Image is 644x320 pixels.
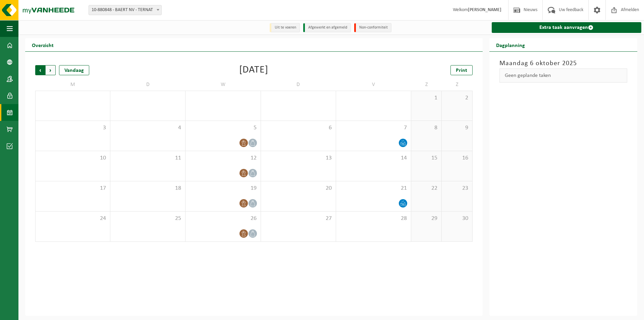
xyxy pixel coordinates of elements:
[303,23,351,32] li: Afgewerkt en afgemeld
[264,215,332,222] span: 27
[442,79,472,91] td: Z
[339,215,408,222] span: 28
[492,22,641,33] a: Extra taak aanvragen
[336,79,411,91] td: V
[445,154,469,162] span: 16
[89,5,162,15] span: 10-880848 - BAERT NV - TERNAT
[445,124,469,132] span: 9
[489,38,532,51] h2: Dagplanning
[264,124,332,132] span: 6
[339,124,408,132] span: 7
[415,185,438,192] span: 22
[114,154,182,162] span: 11
[411,79,442,91] td: Z
[189,124,257,132] span: 5
[450,65,473,75] a: Print
[264,154,332,162] span: 13
[185,79,261,91] td: W
[339,185,408,192] span: 21
[189,185,257,192] span: 19
[415,94,438,102] span: 1
[89,5,161,15] span: 10-880848 - BAERT NV - TERNAT
[339,154,408,162] span: 14
[415,154,438,162] span: 15
[261,79,336,91] td: D
[59,65,89,75] div: Vandaag
[264,185,332,192] span: 20
[114,185,182,192] span: 18
[114,215,182,222] span: 25
[46,65,56,75] span: Volgende
[445,215,469,222] span: 30
[499,58,627,68] h3: Maandag 6 oktober 2025
[114,124,182,132] span: 4
[35,79,110,91] td: M
[499,68,627,83] div: Geen geplande taken
[445,94,469,102] span: 2
[39,154,107,162] span: 10
[270,23,300,32] li: Uit te voeren
[456,68,467,73] span: Print
[239,65,268,75] div: [DATE]
[354,23,391,32] li: Non-conformiteit
[415,124,438,132] span: 8
[39,124,107,132] span: 3
[39,185,107,192] span: 17
[415,215,438,222] span: 29
[39,215,107,222] span: 24
[25,38,60,51] h2: Overzicht
[189,154,257,162] span: 12
[468,7,501,12] strong: [PERSON_NAME]
[35,65,45,75] span: Vorige
[110,79,185,91] td: D
[445,185,469,192] span: 23
[189,215,257,222] span: 26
